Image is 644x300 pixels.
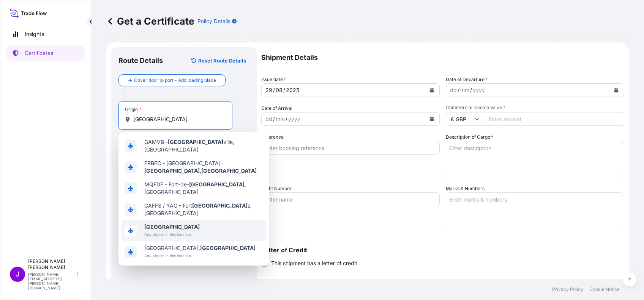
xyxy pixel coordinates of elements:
[446,76,488,83] span: Date of Departure
[144,159,263,175] span: FRBFC - [GEOGRAPHIC_DATA]- ,
[589,286,620,292] p: Cookie Notice
[275,86,283,95] div: month,
[134,77,216,84] span: Cover door to port - Add loading place
[118,132,269,266] div: Show suggestions
[552,286,583,292] p: Privacy Policy
[446,105,624,111] span: Commercial Invoice Value
[28,258,75,270] p: [PERSON_NAME] [PERSON_NAME]
[144,252,256,259] span: Any airport in this location
[261,76,286,83] span: Issue date
[189,181,245,187] b: [GEOGRAPHIC_DATA]
[28,272,75,290] p: [PERSON_NAME][EMAIL_ADDRESS][PERSON_NAME][DOMAIN_NAME]
[168,139,223,145] b: [GEOGRAPHIC_DATA]
[273,86,275,95] div: /
[459,86,470,95] div: month,
[287,114,301,123] div: year,
[484,112,624,126] input: Enter amount
[201,167,257,174] b: [GEOGRAPHIC_DATA]
[472,86,486,95] div: year,
[144,167,200,174] b: [GEOGRAPHIC_DATA]
[446,185,485,192] label: Marks & Numbers
[265,86,273,95] div: day,
[144,181,263,196] span: MQFDF - Fort-de- , [GEOGRAPHIC_DATA]
[144,202,263,217] span: CAFFS / YAG - Fort s, [GEOGRAPHIC_DATA]
[283,86,285,95] div: /
[426,113,438,125] button: Calendar
[458,86,459,95] div: /
[261,247,624,253] p: Letter of Credit
[261,185,292,192] label: Flight Number
[261,105,292,112] span: Date of Arrival
[446,133,493,141] label: Description of Cargo
[449,86,458,95] div: day,
[16,270,19,278] span: J
[200,245,256,251] b: [GEOGRAPHIC_DATA]
[273,114,275,123] div: /
[610,84,622,96] button: Calendar
[265,114,273,123] div: day,
[261,47,624,68] p: Shipment Details
[144,231,200,238] span: Any airport in this location
[470,86,472,95] div: /
[286,114,287,123] div: /
[25,30,44,38] p: Insights
[261,133,284,141] label: Reference
[285,86,300,95] div: year,
[197,17,230,25] p: Policy Details
[144,244,256,252] span: [GEOGRAPHIC_DATA],
[275,114,286,123] div: month,
[106,15,194,27] p: Get a Certificate
[118,56,163,65] p: Route Details
[426,84,438,96] button: Calendar
[125,106,142,112] div: Origin
[144,138,263,153] span: GAMVB - ville, [GEOGRAPHIC_DATA]
[271,259,357,267] span: This shipment has a letter of credit
[192,202,248,209] b: [GEOGRAPHIC_DATA]
[133,116,223,123] input: Origin
[261,141,440,155] input: Enter booking reference
[261,192,440,206] input: Enter name
[144,223,200,230] b: [GEOGRAPHIC_DATA]
[198,57,246,64] p: Reset Route Details
[25,49,53,57] p: Certificates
